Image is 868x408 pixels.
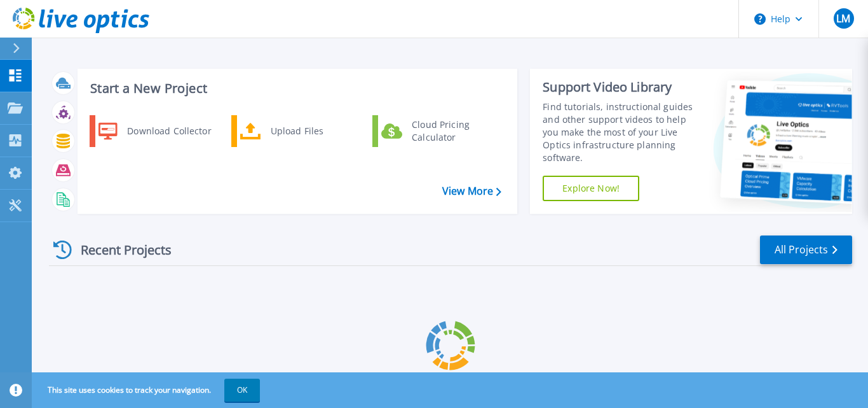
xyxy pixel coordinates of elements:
a: Cloud Pricing Calculator [372,115,503,147]
button: OK [224,379,260,402]
div: Find tutorials, instructional guides and other support videos to help you make the most of your L... [543,101,703,164]
div: Upload Files [264,118,358,144]
span: LM [836,13,850,24]
a: Download Collector [90,115,220,147]
a: View More [442,185,501,197]
h3: Start a New Project [90,81,501,95]
span: This site uses cookies to track your navigation. [35,379,260,402]
a: Explore Now! [543,176,639,201]
div: Cloud Pricing Calculator [405,118,499,144]
a: Upload Files [231,115,362,147]
div: Download Collector [121,118,217,144]
a: All Projects [760,236,852,264]
div: Support Video Library [543,79,703,95]
div: Recent Projects [49,234,189,265]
